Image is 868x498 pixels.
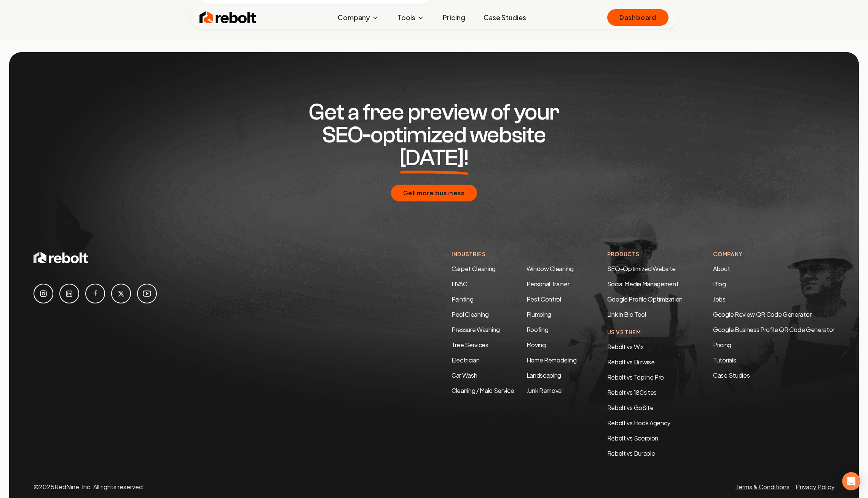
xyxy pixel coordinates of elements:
a: Cleaning / Maid Service [452,386,514,394]
a: Tutorials [713,356,834,365]
a: Blog [713,280,726,288]
a: Rebolt vs Wix [607,343,644,351]
a: Pressure Washing [452,326,500,334]
a: Pricing [437,10,471,25]
a: Case Studies [477,10,532,25]
a: Pest Control [527,295,561,303]
span: [DATE]! [400,147,469,169]
h4: Industries [452,250,577,258]
a: Rebolt vs Bizwise [607,358,655,366]
a: Rebolt vs Scorpion [607,434,658,442]
a: Jobs [713,295,726,303]
a: Link in Bio Tool [607,310,646,318]
div: Open Intercom Messenger [842,472,860,490]
p: © 2025 RedNine, Inc. All rights reserved. [34,482,145,492]
a: Google Review QR Code Generator [713,310,811,318]
a: Privacy Policy [796,483,834,491]
a: Electrician [452,356,479,364]
a: Google Business Profile QR Code Generator [713,326,834,334]
a: Tree Services [452,341,488,349]
a: Google Profile Optimization [607,295,683,303]
button: Tools [391,10,431,25]
a: Social Media Management [607,280,679,288]
a: Pool Cleaning [452,310,489,318]
a: SEO-Optimized Website [607,265,676,273]
a: Moving [527,341,546,349]
a: Car Wash [452,371,477,379]
a: Roofing [527,326,549,334]
a: About [713,265,730,273]
h4: Company [713,250,834,258]
a: Landscaping [527,371,561,379]
button: Get more business [391,185,477,201]
a: Junk Removal [527,386,563,394]
a: Pricing [713,340,834,350]
a: HVAC [452,280,468,288]
h2: Get a free preview of your SEO-optimized website [288,101,580,169]
a: Personal Trainer [527,280,570,288]
a: Window Cleaning [527,265,574,273]
a: Home Remodeling [527,356,577,364]
h4: Us Vs Them [607,328,683,336]
a: Rebolt vs 180sites [607,388,657,396]
a: Dashboard [607,9,669,26]
button: Company [332,10,385,25]
a: Case Studies [713,371,834,380]
a: Rebolt vs GoSite [607,404,654,412]
a: Carpet Cleaning [452,265,496,273]
a: Plumbing [527,310,551,318]
a: Painting [452,295,473,303]
a: Rebolt vs Durable [607,449,655,457]
a: Rebolt vs Hook Agency [607,419,670,427]
h4: Products [607,250,683,258]
a: Rebolt vs Topline Pro [607,373,664,381]
a: Terms & Conditions [735,483,790,491]
img: Rebolt Logo [199,10,257,25]
img: Footer construction [9,52,859,455]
